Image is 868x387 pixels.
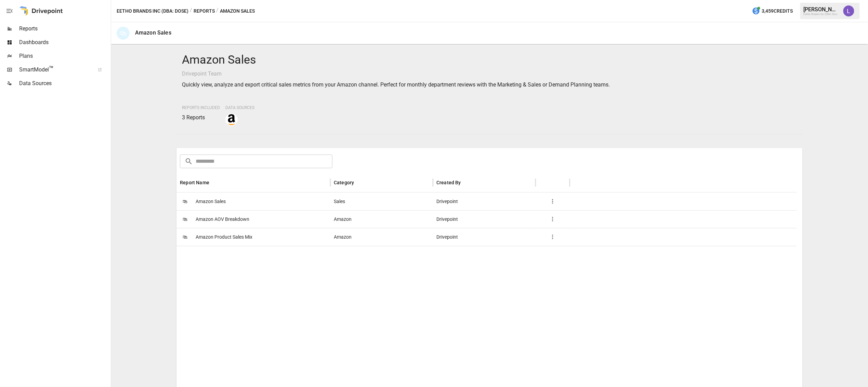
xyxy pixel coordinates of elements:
button: Sort [462,178,471,187]
div: Amazon [330,228,433,246]
div: [PERSON_NAME] [804,6,839,13]
span: SmartModel [19,66,90,74]
span: Data Sources [19,79,109,88]
span: Amazon Sales [196,193,226,210]
button: Reports [194,7,215,15]
div: Category [334,180,354,185]
div: Drivepoint [433,228,536,246]
div: / [190,7,192,15]
p: 3 Reports [182,114,220,122]
div: Report Name [180,180,209,185]
div: Created By [436,180,461,185]
div: Amazon [330,210,433,228]
span: 3,459 Credits [762,7,793,15]
span: Amazon Product Sales Mix [196,228,252,246]
div: Drivepoint [433,192,536,210]
button: 3,459Credits [749,5,796,17]
div: Sales [330,192,433,210]
div: Amazon Sales [135,29,171,36]
p: Drivepoint Team [182,70,797,78]
div: Eetho Brands Inc (DBA: Dose) [804,13,839,16]
span: Amazon AOV Breakdown [196,211,249,228]
div: 🛍 [117,27,130,40]
span: ™ [49,65,54,73]
img: Lindsay North [843,5,854,16]
span: Dashboards [19,38,109,46]
h4: Amazon Sales [182,53,797,67]
span: Reports [19,25,109,33]
img: amazon [226,114,237,125]
button: Sort [355,178,364,187]
p: Quickly view, analyze and export critical sales metrics from your Amazon channel. Perfect for mon... [182,81,797,89]
span: Data Sources [225,105,254,110]
span: Reports Included [182,105,220,110]
span: 🛍 [180,196,190,206]
div: Drivepoint [433,210,536,228]
button: Lindsay North [839,1,858,21]
span: 🛍 [180,232,190,242]
span: Plans [19,52,109,60]
div: / [216,7,219,15]
button: Eetho Brands Inc (DBA: Dose) [117,7,188,15]
button: Sort [210,178,220,187]
span: 🛍 [180,214,190,224]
